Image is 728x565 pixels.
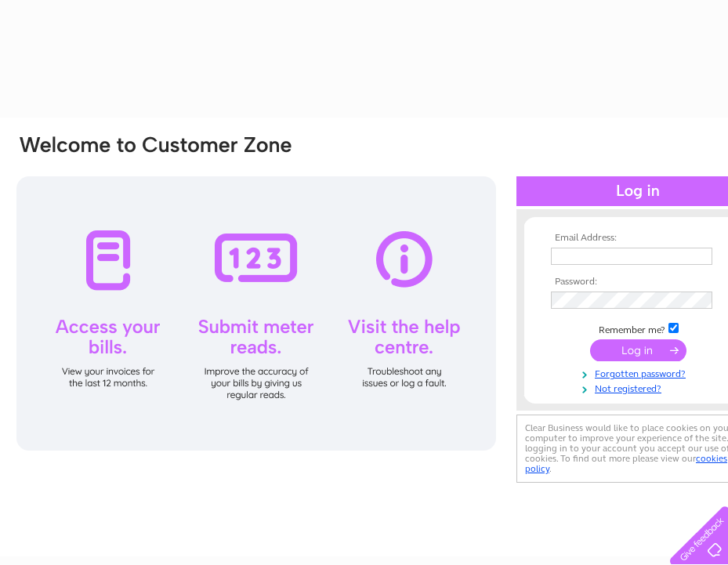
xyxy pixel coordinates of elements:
[590,339,686,361] input: Submit
[525,453,727,474] a: cookies policy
